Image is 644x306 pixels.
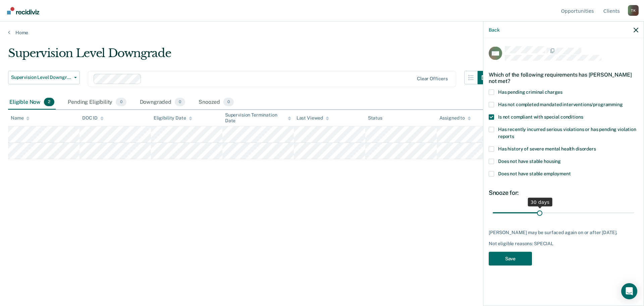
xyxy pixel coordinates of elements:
span: Has recently incurred serious violations or has pending violation reports [498,126,636,139]
div: Downgraded [139,95,187,110]
button: Profile dropdown button [628,5,639,16]
div: Snooze for: [489,189,638,196]
div: 30 days [528,198,552,206]
div: Eligible Now [8,95,56,110]
span: 0 [116,98,126,106]
div: T K [628,5,639,16]
span: Is not compliant with special conditions [498,114,583,119]
div: Supervision Level Downgrade [8,46,491,65]
span: Supervision Level Downgrade [11,75,71,80]
div: Pending Eligibility [66,95,127,110]
div: DOC ID [82,115,104,121]
div: [PERSON_NAME] may be surfaced again on or after [DATE]. [489,229,638,235]
div: Not eligible reasons: SPECIAL [489,241,638,247]
div: Supervision Termination Date [225,112,291,124]
div: Assigned to [439,115,471,121]
span: 0 [175,98,185,106]
div: Which of the following requirements has [PERSON_NAME] not met? [489,66,638,89]
div: Name [11,115,30,121]
span: 0 [223,98,234,106]
img: Recidiviz [7,7,39,14]
button: Back [489,27,499,33]
span: Has history of severe mental health disorders [498,146,596,151]
div: Status [368,115,382,121]
span: Does not have stable housing [498,158,561,164]
span: 2 [44,98,54,106]
span: Has not completed mandated interventions/programming [498,101,623,107]
span: Has pending criminal charges [498,89,562,94]
button: Save [489,252,532,265]
div: Open Intercom Messenger [621,283,637,299]
span: Does not have stable employment [498,171,571,176]
div: Eligibility Date [154,115,192,121]
div: Last Viewed [297,115,329,121]
div: Clear officers [417,76,448,82]
a: Home [8,30,636,36]
div: Snoozed [197,95,235,110]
